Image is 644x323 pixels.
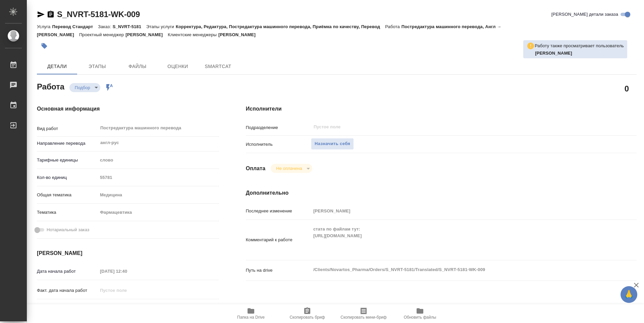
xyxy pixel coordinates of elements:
span: Этапы [81,62,113,71]
p: Направление перевода [37,140,98,147]
span: 🙏 [623,287,635,302]
p: Тематика [37,209,98,216]
b: [PERSON_NAME] [535,51,572,56]
button: Подбор [73,85,92,90]
p: Дата начала работ [37,268,98,275]
p: Общая тематика [37,192,98,198]
span: Нотариальный заказ [47,227,89,233]
button: Скопировать бриф [279,304,335,323]
button: Назначить себя [311,138,354,150]
p: Тарифные единицы [37,157,98,164]
p: Корректура, Редактура, Постредактура машинного перевода, Приёмка по качеству, Перевод [176,24,385,29]
p: Комментарий к работе [246,237,311,243]
button: Скопировать ссылку для ЯМессенджера [37,10,45,18]
p: Перевод Стандарт [52,24,98,29]
button: 🙏 [621,286,637,303]
span: Папка на Drive [237,315,265,320]
h4: Исполнители [246,105,637,113]
p: Атминис Кристина [535,50,624,57]
span: SmartCat [202,62,234,71]
h4: Основная информация [37,105,219,113]
p: Проектный менеджер [79,32,125,37]
p: Исполнитель [246,141,311,148]
button: Добавить тэг [37,39,52,53]
span: Файлы [121,62,154,71]
button: Обновить файлы [392,304,448,323]
div: слово [98,154,219,166]
span: Детали [41,62,73,71]
button: Папка на Drive [223,304,279,323]
h4: [PERSON_NAME] [37,249,219,257]
p: Этапы услуги [146,24,176,29]
p: Подразделение [246,124,311,131]
span: Обновить файлы [404,315,436,320]
span: Оценки [162,62,194,71]
input: Пустое поле [98,285,156,295]
span: Назначить себя [315,140,350,148]
a: S_NVRT-5181-WK-009 [57,10,140,19]
h4: Дополнительно [246,189,637,197]
p: Последнее изменение [246,208,311,214]
h2: 0 [625,83,629,94]
input: Пустое поле [313,123,588,131]
textarea: /Clients/Novartos_Pharma/Orders/S_NVRT-5181/Translated/S_NVRT-5181-WK-009 [311,264,604,275]
p: Работа [385,24,401,29]
input: Пустое поле [98,266,156,276]
span: Скопировать мини-бриф [340,315,386,320]
p: Работу также просматривает пользователь [535,43,624,49]
div: Подбор [271,164,312,173]
div: Фармацевтика [98,207,219,218]
div: Подбор [69,83,100,92]
div: Медицина [98,189,219,201]
p: Путь на drive [246,267,311,274]
p: Кол-во единиц [37,174,98,181]
input: Пустое поле [311,206,604,216]
p: Вид работ [37,125,98,132]
p: Услуга [37,24,52,29]
p: Заказ: [98,24,112,29]
p: [PERSON_NAME] [218,32,261,37]
span: Скопировать бриф [289,315,325,320]
button: Скопировать ссылку [47,10,55,18]
span: [PERSON_NAME] детали заказа [551,11,618,18]
h2: Работа [37,80,64,92]
input: Пустое поле [98,303,156,313]
button: Не оплачена [274,166,304,171]
textarea: стата по файлам тут: [URL][DOMAIN_NAME] [311,223,604,255]
p: Факт. дата начала работ [37,287,98,294]
p: S_NVRT-5181 [113,24,146,29]
button: Скопировать мини-бриф [335,304,392,323]
h4: Оплата [246,165,266,173]
p: [PERSON_NAME] [125,32,168,37]
p: Клиентские менеджеры [168,32,218,37]
input: Пустое поле [98,173,219,182]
